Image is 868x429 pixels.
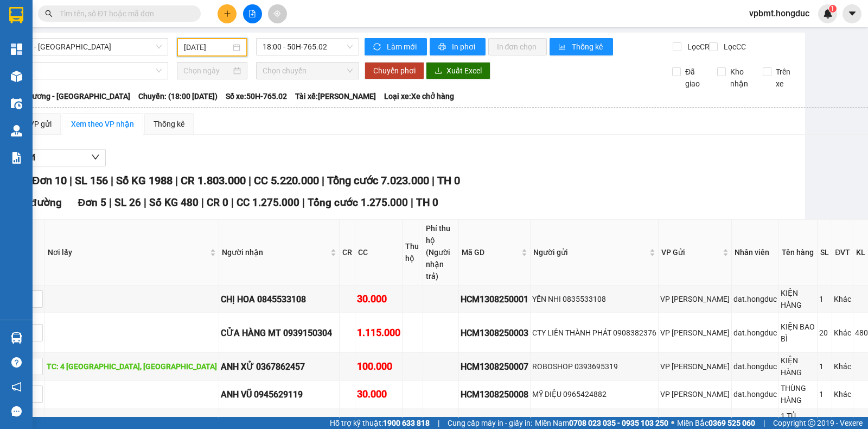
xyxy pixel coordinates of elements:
button: bar-chartThống kê [550,38,613,55]
div: YẾN NHI 0835533108 [532,293,656,305]
div: HCM1308250007 [461,360,528,374]
td: VP Hồ Chí Minh [659,285,732,313]
div: 1 [819,388,830,400]
span: Số KG 480 [149,196,199,209]
span: Người gửi [533,246,647,258]
span: SL 26 [114,196,141,209]
img: dashboard-icon [11,43,22,55]
span: | [144,196,146,209]
div: HCM1308250001 [461,293,528,306]
span: question-circle [11,357,22,368]
div: VP [PERSON_NAME] [660,388,730,400]
span: plus [224,10,231,17]
div: Thống kê [154,118,184,130]
div: 30.000 [357,387,400,402]
span: ⚪️ [671,421,674,425]
div: Xem theo VP nhận [71,118,134,130]
span: | [432,174,435,187]
span: | [763,417,765,429]
div: dat.hongduc [733,388,777,400]
span: | [69,174,72,187]
div: Khác [834,388,851,400]
div: VP [PERSON_NAME] [660,327,730,339]
div: CỬA HÀNG MT 0939150304 [221,326,337,340]
span: TH 0 [416,196,438,209]
div: HCM1308250003 [461,326,528,340]
span: In phơi [452,41,477,53]
span: file-add [248,10,256,17]
span: Lọc CR [683,41,711,53]
img: warehouse-icon [11,125,22,136]
td: HCM1308250001 [459,285,531,313]
span: message [11,406,22,416]
th: CC [355,220,403,285]
span: Xuất Excel [446,65,482,77]
button: syncLàm mới [365,38,427,55]
div: TC: 4 [GEOGRAPHIC_DATA], [GEOGRAPHIC_DATA] [47,360,217,372]
div: 1 [819,360,830,372]
input: 13/08/2025 [184,41,231,53]
div: Khác [834,293,851,305]
th: Phí thu hộ (Người nhận trả) [423,220,459,285]
button: caret-down [843,4,861,23]
span: aim [273,10,281,17]
span: down [91,153,100,161]
span: Người nhận [222,246,328,258]
div: VP [PERSON_NAME] [660,293,730,305]
div: 30.000 [357,291,400,307]
span: SL 156 [75,174,108,187]
div: Khác [834,327,851,339]
span: Miền Bắc [677,417,755,429]
span: Thống kê [572,41,604,53]
span: Trên xe [771,66,800,90]
span: caret-down [847,9,857,18]
img: warehouse-icon [11,71,22,82]
div: MỸ DIỆU 0965424882 [532,388,656,400]
span: | [302,196,305,209]
input: Chọn ngày [183,65,232,77]
span: download [435,67,442,76]
td: VP Hồ Chí Minh [659,353,732,381]
span: Số KG 1988 [116,174,173,187]
span: Đơn 10 [32,174,67,187]
span: | [411,196,413,209]
span: CR 0 [207,196,228,209]
span: Chọn chuyến [263,63,352,79]
span: copyright [808,419,815,427]
button: plus [218,4,237,23]
div: 1.115.000 [357,325,400,340]
span: 1 [831,5,834,13]
button: file-add [243,4,262,23]
span: Đã giao [681,66,709,90]
button: Chuyển phơi [365,62,424,79]
button: printerIn phơi [430,38,486,55]
button: In đơn chọn [488,38,547,55]
span: Kho nhận [726,66,754,90]
span: Chuyến: (18:00 [DATE]) [138,90,218,102]
span: Mã GD [462,246,519,258]
th: Tên hàng [779,220,818,285]
div: CHỊ HOA 0845533108 [221,293,337,306]
img: warehouse-icon [11,98,22,109]
span: | [201,196,204,209]
th: Thu hộ [403,220,423,285]
div: 20 [819,327,830,339]
div: 100.000 [357,359,400,374]
span: | [111,174,113,187]
span: CC 1.275.000 [237,196,299,209]
div: dat.hongduc [733,327,777,339]
td: HCM1308250007 [459,353,531,381]
div: THÙNG HÀNG [781,382,816,406]
div: ROBOSHOP 0393695319 [532,360,656,372]
td: VP Hồ Chí Minh [659,313,732,353]
span: | [175,174,178,187]
span: Tài xế: [PERSON_NAME] [295,90,376,102]
span: sync [373,43,382,52]
strong: 1900 633 818 [383,419,430,427]
div: ANH VŨ 0945629119 [221,388,337,401]
div: CTY LIÊN THÀNH PHÁT 0908382376 [532,327,656,339]
sup: 1 [829,5,837,13]
div: Khác [834,360,851,372]
span: | [248,174,251,187]
span: Số xe: 50H-765.02 [226,90,287,102]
